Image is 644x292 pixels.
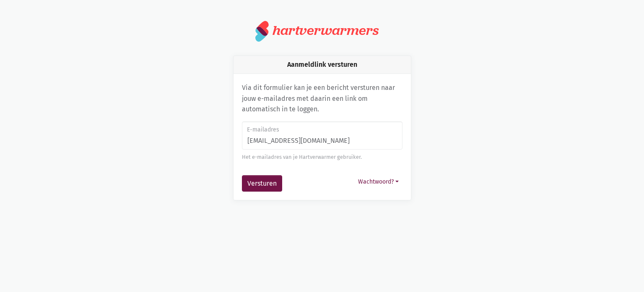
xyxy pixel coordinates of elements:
div: hartverwarmers [273,23,379,38]
form: Aanmeldlink versturen [242,121,402,192]
button: Wachtwoord? [354,175,402,188]
button: Versturen [242,175,282,192]
div: Aanmeldlink versturen [234,56,411,74]
div: Het e-mailadres van je Hartverwarmer gebruiker. [242,153,402,161]
a: hartverwarmers [255,20,389,42]
img: logo.svg [255,20,269,42]
p: Via dit formulier kan je een bericht versturen naar jouw e-mailadres met daarin een link om autom... [242,82,402,115]
label: E-mailadres [247,125,397,134]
